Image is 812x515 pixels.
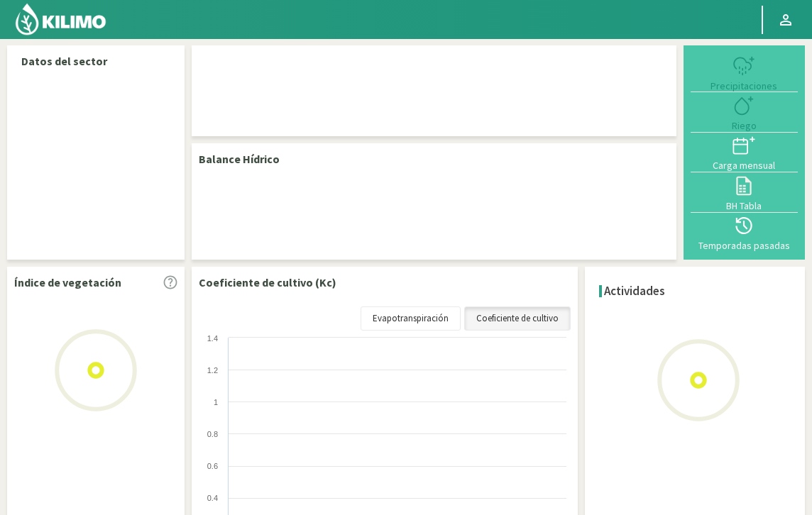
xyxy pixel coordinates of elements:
[627,309,769,451] img: Loading...
[207,430,218,438] text: 0.8
[691,133,798,172] button: Carga mensual
[214,398,218,406] text: 1
[691,172,798,212] button: BH Tabla
[199,274,336,291] p: Coeficiente de cultivo (Kc)
[207,366,218,375] text: 1.2
[695,201,794,211] div: BH Tabla
[25,299,167,441] img: Loading...
[21,52,170,70] p: Datos del sector
[207,494,218,502] text: 0.4
[695,81,794,91] div: Precipitaciones
[199,150,280,167] p: Balance Hídrico
[14,2,107,36] img: Kilimo
[691,52,798,92] button: Precipitaciones
[207,462,218,470] text: 0.6
[14,274,121,291] p: Índice de vegetación
[604,284,665,298] h4: Actividades
[695,240,794,250] div: Temporadas pasadas
[695,160,794,170] div: Carga mensual
[691,213,798,253] button: Temporadas pasadas
[691,92,798,132] button: Riego
[695,121,794,131] div: Riego
[361,306,461,331] a: Evapotranspiración
[464,306,571,331] a: Coeficiente de cultivo
[207,334,218,343] text: 1.4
